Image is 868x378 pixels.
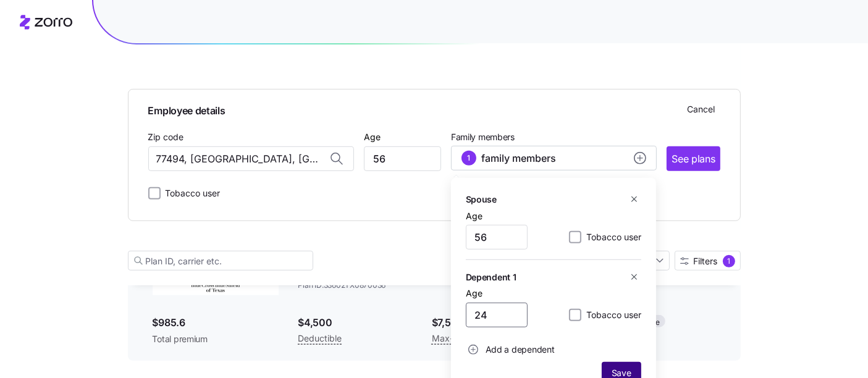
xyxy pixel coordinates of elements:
[466,287,482,300] label: Age
[581,308,641,322] label: Tobacco user
[634,152,646,164] svg: add icon
[364,130,381,144] label: Age
[466,271,516,283] h5: Dependent 1
[451,131,657,143] span: Family members
[466,193,497,206] h5: Spouse
[451,146,657,170] button: 1family membersadd icon
[153,315,279,330] span: $985.6
[364,146,441,171] input: Age
[161,186,221,201] label: Tobacco user
[723,255,735,267] div: 1
[148,130,184,144] label: Zip code
[486,343,555,356] span: Add a dependent
[581,230,641,245] label: Tobacco user
[432,331,510,346] span: Max-out-of-Pocket
[148,99,225,119] span: Employee details
[298,331,342,346] span: Deductible
[148,146,354,171] input: Zip code
[298,280,546,291] span: Plan ID: 33602TX0870036
[466,337,555,362] button: Add a dependent
[694,257,718,266] span: Filters
[468,345,478,355] svg: add icon
[432,315,546,330] span: $7,500
[683,99,720,119] button: Cancel
[481,151,556,166] span: family members
[128,251,313,271] input: Plan ID, carrier etc.
[672,151,715,167] span: See plans
[675,251,741,271] button: Filters1
[466,225,528,250] input: Age
[466,303,528,327] input: Age
[667,146,720,171] button: See plans
[688,103,715,115] span: Cancel
[466,209,482,223] label: Age
[153,333,279,345] span: Total premium
[461,151,476,166] div: 1
[298,315,412,330] span: $4,500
